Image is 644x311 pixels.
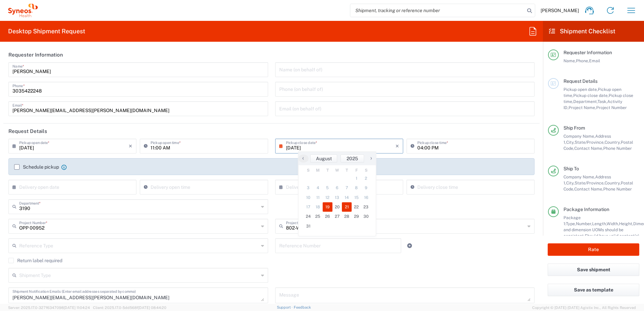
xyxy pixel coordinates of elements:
input: Shipment, tracking or reference number [350,4,525,17]
span: 1 [352,174,361,183]
span: Ship To [563,166,579,171]
span: Length, [592,221,607,226]
span: State/Province, [575,180,605,185]
th: weekday [313,167,323,174]
span: Contact Name, [574,146,603,151]
h2: Desktop Shipment Request [8,27,85,35]
label: Return label required [8,258,62,263]
span: 16 [361,193,371,202]
span: [DATE] 08:44:20 [138,306,166,310]
th: weekday [361,167,371,174]
span: 11 [313,193,323,202]
span: Department, [573,99,598,104]
a: Add Reference [405,241,414,250]
span: Phone Number [603,186,632,192]
span: Phone, [576,58,589,63]
span: Should have valid content(s) [585,233,639,238]
span: Width, [607,221,619,226]
button: Rate [548,243,639,256]
span: Requester Information [563,50,612,55]
span: 31 [303,221,313,231]
span: August [316,156,332,161]
span: ‹ [298,154,308,162]
button: Save shipment [548,264,639,276]
a: Feedback [294,305,311,309]
a: Support [277,305,294,309]
span: 3 [303,183,313,193]
span: 20 [332,202,342,212]
h2: Shipment Checklist [549,27,615,35]
span: Number, [576,221,592,226]
span: 18 [313,202,323,212]
span: Pickup open date, [563,87,598,92]
span: Country, [605,140,621,145]
span: 9 [361,183,371,193]
h2: Requester Information [8,51,63,58]
span: 28 [342,212,352,221]
span: Company Name, [563,174,595,179]
span: [PERSON_NAME] [541,7,579,13]
span: Server: 2025.17.0-327f6347098 [8,306,90,310]
bs-datepicker-navigation-view: ​ ​ ​ [298,154,376,163]
span: 4 [313,183,323,193]
th: weekday [342,167,352,174]
th: weekday [352,167,361,174]
span: 6 [332,183,342,193]
span: State/Province, [575,140,605,145]
span: Client: 2025.17.0-5dd568f [93,306,166,310]
span: Name, [563,58,576,63]
span: Contact Name, [574,186,603,192]
span: 29 [352,212,361,221]
span: Project Number [596,105,627,110]
bs-datepicker-container: calendar [298,151,376,236]
span: 12 [323,193,332,202]
span: Request Details [563,78,598,84]
span: City, [566,180,575,185]
span: 21 [342,202,352,212]
span: 24 [303,212,313,221]
span: 5 [323,183,332,193]
span: Task, [598,99,607,104]
th: weekday [332,167,342,174]
button: Save as template [548,284,639,296]
span: 14 [342,193,352,202]
span: Email [589,58,600,63]
i: × [395,141,399,151]
span: Type, [566,221,576,226]
span: 15 [352,193,361,202]
span: 8 [352,183,361,193]
button: August [310,154,337,163]
span: 23 [361,202,371,212]
span: Company Name, [563,134,595,139]
span: 10 [303,193,313,202]
span: Copyright © [DATE]-[DATE] Agistix Inc., All Rights Reserved [532,305,636,311]
span: Pickup close date, [573,93,609,98]
span: [DATE] 11:04:24 [64,306,90,310]
span: Package 1: [563,215,581,226]
span: 30 [361,212,371,221]
span: › [366,154,376,162]
span: 22 [352,202,361,212]
span: 17 [303,202,313,212]
span: 13 [332,193,342,202]
button: › [366,154,376,163]
span: 2 [361,174,371,183]
h2: Request Details [8,128,47,135]
span: 2025 [347,156,358,161]
button: 2025 [341,154,364,163]
span: Package Information [563,207,609,212]
span: 7 [342,183,352,193]
span: City, [566,140,575,145]
span: 25 [313,212,323,221]
label: Schedule pickup [14,164,59,170]
span: Project Name, [569,105,596,110]
button: ‹ [298,154,309,163]
span: Height, [619,221,633,226]
span: Country, [605,180,621,185]
th: weekday [323,167,332,174]
th: weekday [303,167,313,174]
span: Ship From [563,125,585,131]
span: 19 [323,202,332,212]
i: × [129,141,132,151]
span: 26 [323,212,332,221]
